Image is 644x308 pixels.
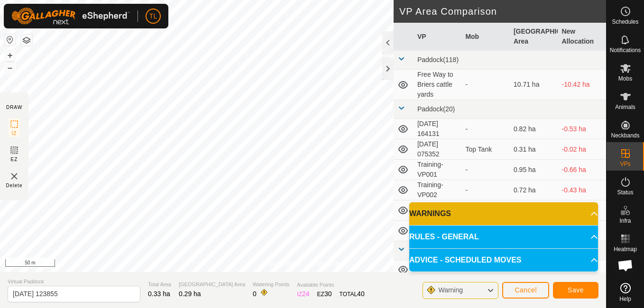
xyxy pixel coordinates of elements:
[558,70,606,100] td: -10.42 ha
[6,182,23,189] span: Delete
[558,119,606,139] td: -0.53 ha
[11,8,130,25] img: Gallagher Logo
[465,80,506,90] div: -
[11,156,18,163] span: EZ
[558,139,606,160] td: -0.02 ha
[465,165,506,175] div: -
[558,160,606,180] td: -0.66 ha
[414,139,462,160] td: [DATE] 075352
[502,282,549,299] button: Cancel
[4,34,16,45] button: Reset Map
[558,200,606,221] td: -0.68 ha
[414,180,462,200] td: Training-VP002
[409,226,598,248] p-accordion-header: RULES - GENERAL
[399,6,606,17] h2: VP Area Comparison
[148,290,170,298] span: 0.33 ha
[313,260,340,268] a: Contact Us
[510,139,558,160] td: 0.31 ha
[607,279,644,306] a: Help
[4,50,16,61] button: +
[21,35,32,46] button: Map Layers
[510,119,558,139] td: 0.82 ha
[317,289,332,299] div: EZ
[340,289,365,299] div: TOTAL
[409,254,521,266] span: ADVICE - SCHEDULED MOVES
[620,161,630,167] span: VPs
[9,171,20,182] img: VP
[414,23,462,51] th: VP
[617,190,633,195] span: Status
[409,208,451,219] span: WARNINGS
[12,130,17,137] span: IZ
[179,290,201,298] span: 0.29 ha
[610,47,641,53] span: Notifications
[302,290,310,298] span: 24
[510,200,558,221] td: 0.97 ha
[510,180,558,200] td: 0.72 ha
[414,200,462,221] td: Training-VP003
[611,251,640,280] a: Open chat
[568,286,584,294] span: Save
[409,202,598,225] p-accordion-header: WARNINGS
[149,11,157,21] span: TL
[558,23,606,51] th: New Allocation
[614,246,637,252] span: Heatmap
[465,145,506,154] div: Top Tank
[611,133,639,138] span: Neckbands
[253,281,289,289] span: Watering Points
[414,119,462,139] td: [DATE] 164131
[612,19,638,25] span: Schedules
[297,281,364,289] span: Available Points
[148,281,171,289] span: Total Area
[6,104,22,111] div: DRAW
[510,23,558,51] th: [GEOGRAPHIC_DATA] Area
[515,286,537,294] span: Cancel
[253,290,257,298] span: 0
[417,56,459,63] span: Paddock(118)
[510,70,558,100] td: 10.71 ha
[324,290,332,298] span: 30
[409,231,479,243] span: RULES - GENERAL
[266,260,301,268] a: Privacy Policy
[465,185,506,195] div: -
[414,160,462,180] td: Training-VP001
[414,70,462,100] td: Free Way to Briers cattle yards
[8,278,140,286] span: Virtual Paddock
[619,218,631,224] span: Infra
[357,290,365,298] span: 40
[297,289,309,299] div: IZ
[179,281,245,289] span: [GEOGRAPHIC_DATA] Area
[417,105,455,113] span: Paddock(20)
[619,296,631,302] span: Help
[618,76,632,82] span: Mobs
[553,282,598,299] button: Save
[510,160,558,180] td: 0.95 ha
[409,249,598,272] p-accordion-header: ADVICE - SCHEDULED MOVES
[4,62,16,73] button: –
[438,286,463,294] span: Warning
[465,124,506,134] div: -
[615,104,635,110] span: Animals
[461,23,510,51] th: Mob
[558,180,606,200] td: -0.43 ha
